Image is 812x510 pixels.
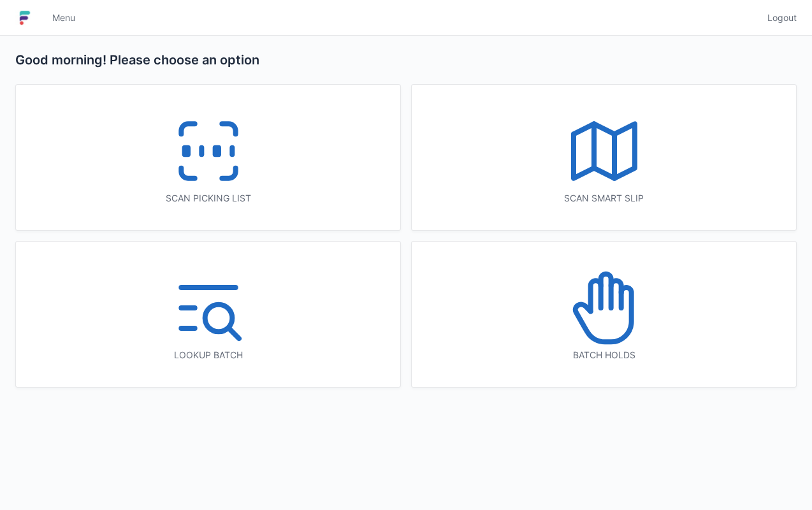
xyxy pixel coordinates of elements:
[437,192,771,205] div: Scan smart slip
[45,6,83,29] a: Menu
[437,349,771,361] div: Batch holds
[15,84,401,231] a: Scan picking list
[15,51,797,69] h2: Good morning! Please choose an option
[760,6,797,29] a: Logout
[41,349,375,361] div: Lookup batch
[15,8,34,28] img: logo-small.jpg
[52,11,75,24] span: Menu
[411,241,797,388] a: Batch holds
[15,241,401,388] a: Lookup batch
[41,192,375,205] div: Scan picking list
[767,11,797,24] span: Logout
[411,84,797,231] a: Scan smart slip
